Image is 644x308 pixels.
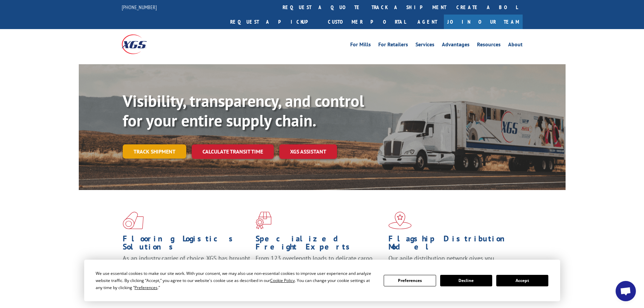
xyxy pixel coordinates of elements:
a: Request a pickup [225,15,323,29]
a: Join Our Team [444,15,523,29]
a: [PHONE_NUMBER] [122,4,157,10]
span: As an industry carrier of choice, XGS has brought innovation and dedication to flooring logistics... [123,254,250,278]
img: xgs-icon-total-supply-chain-intelligence-red [123,212,144,229]
a: Advantages [442,42,470,49]
button: Accept [496,275,548,286]
span: Preferences [135,285,158,290]
div: We use essential cookies to make our site work. With your consent, we may also use non-essential ... [96,270,376,291]
a: XGS ASSISTANT [279,144,337,159]
button: Decline [440,275,492,286]
a: Agent [411,15,444,29]
div: Open chat [616,281,636,301]
a: For Mills [350,42,371,49]
a: Customer Portal [323,15,411,29]
a: About [508,42,523,49]
span: Cookie Policy [270,278,295,283]
img: xgs-icon-focused-on-flooring-red [256,212,271,229]
a: For Retailers [378,42,408,49]
img: xgs-icon-flagship-distribution-model-red [388,212,412,229]
h1: Flooring Logistics Solutions [123,235,251,254]
div: Cookie Consent Prompt [84,260,560,301]
a: Resources [477,42,501,49]
p: From 123 overlength loads to delicate cargo, our experienced staff knows the best way to move you... [256,254,383,284]
h1: Specialized Freight Experts [256,235,383,254]
h1: Flagship Distribution Model [388,235,516,254]
button: Preferences [384,275,436,286]
a: Track shipment [123,144,186,159]
b: Visibility, transparency, and control for your entire supply chain. [123,90,364,131]
a: Services [415,42,434,49]
span: Our agile distribution network gives you nationwide inventory management on demand. [388,254,513,270]
a: Calculate transit time [192,144,274,159]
